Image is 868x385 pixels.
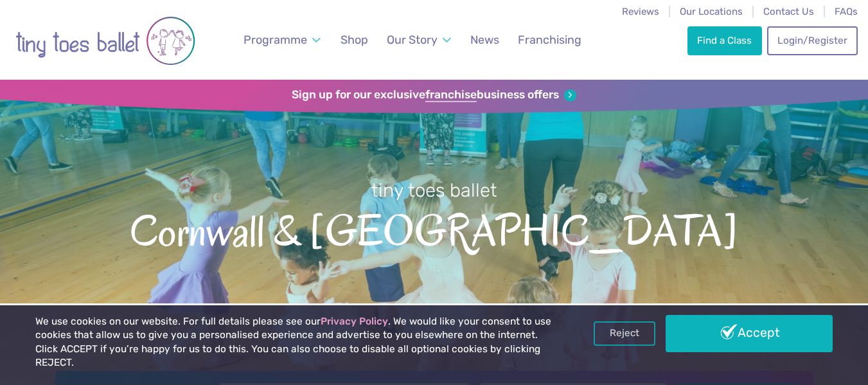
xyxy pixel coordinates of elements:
span: News [470,33,499,46]
span: Programme [244,33,307,46]
a: Contact Us [763,6,814,17]
strong: franchise [425,88,477,102]
p: We use cookies on our website. For full details please see our . We would like your consent to us... [35,315,554,370]
a: Our Locations [680,6,743,17]
a: Franchising [512,26,587,55]
img: tiny toes ballet [15,8,195,73]
span: Franchising [518,33,581,46]
span: Shop [341,33,368,46]
a: Programme [238,26,326,55]
a: Our Story [381,26,457,55]
a: Sign up for our exclusivefranchisebusiness offers [292,88,576,102]
a: FAQs [835,6,858,17]
a: News [465,26,505,55]
small: tiny toes ballet [371,179,497,201]
span: Cornwall & [GEOGRAPHIC_DATA] [22,203,846,255]
a: Accept [666,315,833,352]
span: Our Story [387,33,438,46]
a: Find a Class [687,26,762,55]
a: Reviews [622,6,659,17]
a: Login/Register [767,26,857,55]
a: Shop [335,26,374,55]
a: Reject [594,321,655,346]
a: Privacy Policy [321,316,388,327]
